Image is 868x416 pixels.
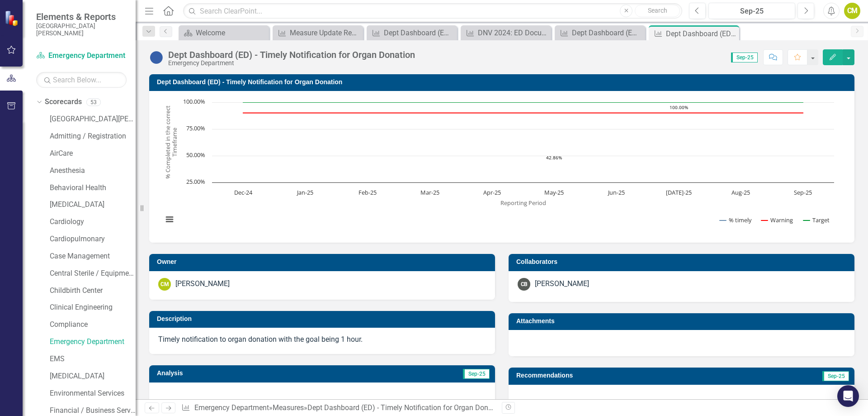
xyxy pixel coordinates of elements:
text: % Completed in the correct Timeframe [164,106,179,179]
span: Sep-25 [731,53,758,62]
text: Dec-24 [234,188,253,196]
text: Jan-25 [296,188,313,196]
a: Emergency Department [36,51,127,61]
button: Search [635,5,680,17]
a: Clinical Engineering [50,302,136,313]
div: Emergency Department [168,60,415,67]
div: DNV 2024: ED Documentation for 1:1 patients [478,27,549,38]
div: Dept Dashboard (ED) - Timely Notification for Organ Donation [168,50,415,60]
text: 100.00% [183,97,205,105]
button: View chart menu, Chart [163,213,176,226]
button: Show Target [803,216,830,224]
h3: Recommendations [516,372,741,379]
a: Measure Update Report [275,27,361,38]
img: ClearPoint Strategy [5,10,20,26]
a: [GEOGRAPHIC_DATA][PERSON_NAME] [50,114,136,124]
div: Sep-25 [712,6,792,17]
text: Reporting Period [500,199,546,207]
button: Show Warning [761,216,793,224]
text: Aug-25 [731,188,750,196]
text: Mar-25 [420,188,439,196]
a: Dept Dashboard (ED) - DNV 2024: Violent Restraints - Timing of Initial Orders [557,27,643,38]
h3: Attachments [516,318,850,325]
a: Behavioral Health [50,183,136,193]
a: Cardiology [50,217,136,227]
span: Sep-25 [822,371,849,381]
div: Dept Dashboard (ED) - Timely Notification for Organ Donation [666,28,737,39]
svg: Interactive chart [158,98,839,234]
a: Emergency Department [50,337,136,347]
a: Admitting / Registration [50,131,136,142]
text: 100.00% [670,104,688,110]
div: 53 [86,98,101,106]
h3: Collaborators [516,258,850,265]
span: Elements & Reports [36,11,127,22]
text: 50.00% [186,151,205,159]
small: [GEOGRAPHIC_DATA][PERSON_NAME] [36,22,127,37]
text: [DATE]-25 [666,188,692,196]
div: Dept Dashboard (ED) - Timely Notification for Organ Donation [307,403,505,412]
button: Show % timely [720,216,752,224]
a: Environmental Services [50,388,136,399]
div: CM [158,278,171,291]
text: Jun-25 [607,188,625,196]
button: Sep-25 [708,3,795,19]
h3: Owner [157,258,491,265]
a: Welcome [181,27,267,38]
a: AirCare [50,148,136,159]
a: Cardiopulmonary [50,234,136,244]
text: Sep-25 [794,188,812,196]
input: Search ClearPoint... [183,3,682,19]
a: Financial / Business Services [50,406,136,416]
a: [MEDICAL_DATA] [50,200,136,210]
input: Search Below... [36,72,127,88]
div: Open Intercom Messenger [837,385,859,407]
div: » » [181,403,495,413]
text: 75.00% [186,124,205,132]
span: Search [648,7,667,14]
a: Anesthesia [50,166,136,176]
h3: Analysis [157,370,319,377]
img: No Information [149,50,164,65]
a: [MEDICAL_DATA] [50,371,136,382]
div: [PERSON_NAME] [175,279,230,289]
text: 25.00% [186,177,205,186]
a: Measures [273,403,304,412]
a: Scorecards [45,97,82,107]
div: Dept Dashboard (ED) - DNV 2024: Violent Restraints - Timing of Initial Orders [572,27,643,38]
a: Case Management [50,251,136,262]
a: Emergency Department [194,403,269,412]
a: Childbirth Center [50,286,136,296]
h3: Description [157,316,491,322]
text: Feb-25 [359,188,377,196]
a: Central Sterile / Equipment Distribution [50,268,136,279]
div: Chart. Highcharts interactive chart. [158,98,845,234]
a: Compliance [50,320,136,330]
text: May-25 [544,188,564,196]
h3: Dept Dashboard (ED) - Timely Notification for Organ Donation [157,79,850,86]
button: CM [844,3,860,19]
text: Apr-25 [483,188,501,196]
g: Target, line 3 of 3 with 10 data points. [241,100,805,104]
p: Timely notification to organ donation with the goal being 1 hour. [158,335,486,345]
text: 42.86% [546,154,562,161]
div: Welcome [196,27,267,38]
a: Dept Dashboard (ED) - Yellow POD Patient Repeat Vitals [369,27,455,38]
a: EMS [50,354,136,364]
div: CB [518,278,530,291]
div: Dept Dashboard (ED) - Yellow POD Patient Repeat Vitals [384,27,455,38]
span: Sep-25 [463,369,490,379]
div: Measure Update Report [290,27,361,38]
a: DNV 2024: ED Documentation for 1:1 patients [463,27,549,38]
div: [PERSON_NAME] [535,279,589,289]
